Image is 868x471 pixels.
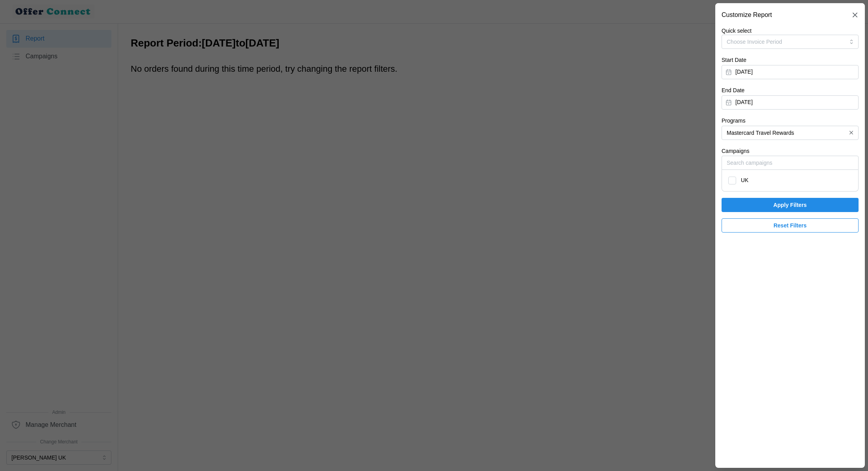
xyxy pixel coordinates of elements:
[722,86,744,95] label: End Date
[774,198,807,212] span: Apply Filters
[722,95,859,110] button: [DATE]
[741,176,748,185] span: UK
[774,219,807,232] span: Reset Filters
[722,27,859,35] p: Quick select
[722,218,859,233] button: Reset Filters
[722,56,746,65] label: Start Date
[722,12,772,18] h2: Customize Report
[722,35,859,49] button: Choose Invoice Period
[722,147,750,156] label: Campaigns
[722,65,859,79] button: [DATE]
[722,198,859,212] button: Apply Filters
[722,117,746,125] label: Programs
[727,39,782,45] span: Choose Invoice Period
[722,156,859,170] input: Search campaigns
